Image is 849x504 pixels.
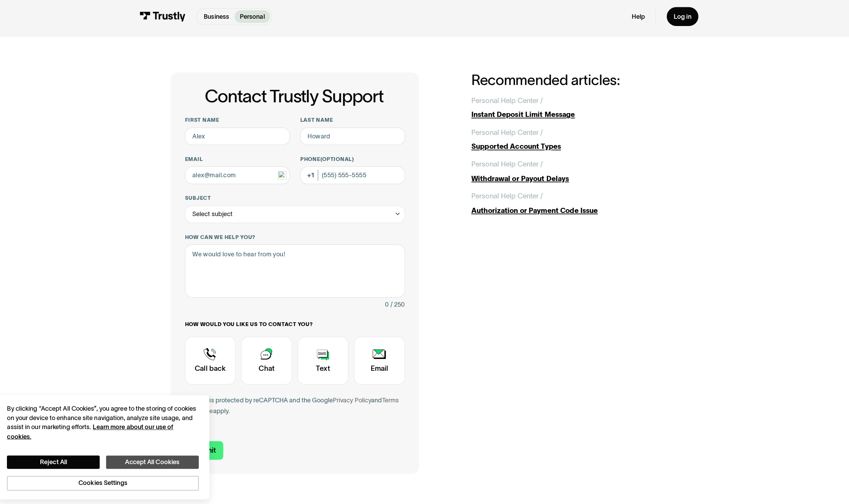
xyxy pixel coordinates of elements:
div: By clicking “Accept All Cookies”, you agree to the storing of cookies on your device to enhance s... [17,403,207,439]
h2: Recommended articles: [476,75,670,91]
div: Authorization or Payment Code Issue [476,206,670,217]
a: Help [634,16,648,24]
label: First name [193,119,297,126]
a: Privacy Policy [339,396,377,403]
div: This site is protected by reCAPTCHA and the Google and apply. [193,394,411,415]
button: Accept All Cookies [115,454,207,467]
button: Reject All [17,454,109,467]
label: How can we help you? [193,234,411,241]
div: Withdrawal or Payout Delays [476,175,670,185]
img: npw-badge-icon-locked.svg [285,173,294,181]
div: Personal Help Center / [476,192,547,203]
div: Personal Help Center / [476,161,547,171]
a: Personal Help Center /Instant Deposit Limit Message [476,98,670,122]
input: (555) 555-5555 [307,168,411,186]
a: Personal Help Center /Supported Account Types [476,129,670,154]
input: alex@mail.com [193,168,297,186]
div: 0 [391,299,395,310]
a: Personal Help Center /Authorization or Payment Code Issue [476,192,670,217]
div: Log in [676,16,694,24]
div: Cookie banner [7,394,217,497]
div: Select subject [193,207,411,224]
label: Subject [193,196,411,203]
label: How would you like us to contact you? [193,321,411,327]
div: Personal Help Center / [476,129,547,140]
a: Personal Help Center /Withdrawal or Payout Delays [476,161,670,185]
p: Business [212,16,237,25]
div: Privacy [17,403,207,488]
input: Howard [307,130,411,147]
h1: Contact Trustly Support [192,89,411,109]
a: More information about your privacy, opens in a new tab [17,422,182,438]
div: Select subject [201,210,241,220]
a: Personal [242,14,277,27]
p: Personal [247,16,272,25]
label: Last name [307,119,411,126]
div: Supported Account Types [476,143,670,154]
span: (Optional) [327,158,360,164]
label: Phone [307,157,411,164]
form: Contact Trustly Support [193,119,411,458]
div: Instant Deposit Limit Message [476,112,670,122]
input: Alex [193,130,297,147]
div: Personal Help Center / [476,98,547,108]
a: Business [207,14,242,27]
a: Log in [669,11,700,29]
img: Trustly Logo [149,15,194,25]
div: / 250 [396,299,411,310]
label: Email [193,157,297,164]
button: Cookies Settings [17,474,207,488]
